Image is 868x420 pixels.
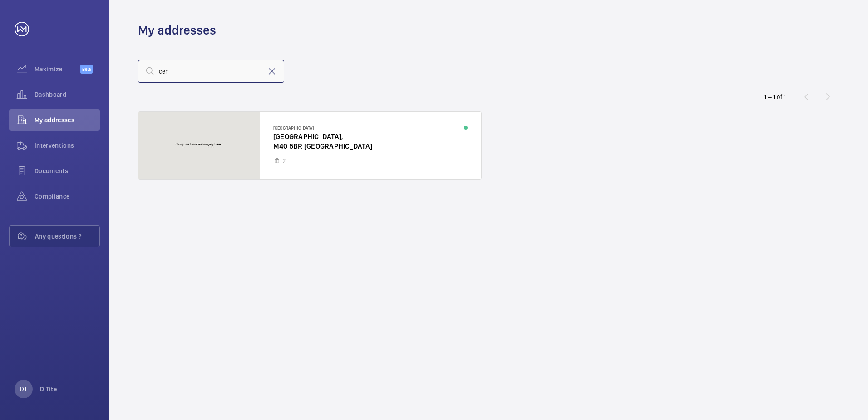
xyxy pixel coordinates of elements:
span: Compliance [35,192,100,201]
p: D Tite [40,385,57,394]
span: Maximize [35,65,80,74]
input: Search by address [138,60,284,83]
span: Dashboard [35,90,100,99]
div: 1 – 1 of 1 [764,92,787,101]
span: My addresses [35,115,100,125]
p: DT [20,385,27,394]
span: Any questions ? [35,232,99,241]
h1: My addresses [138,22,216,39]
span: Documents [35,166,100,175]
span: Interventions [35,141,100,150]
span: Beta [80,65,93,74]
